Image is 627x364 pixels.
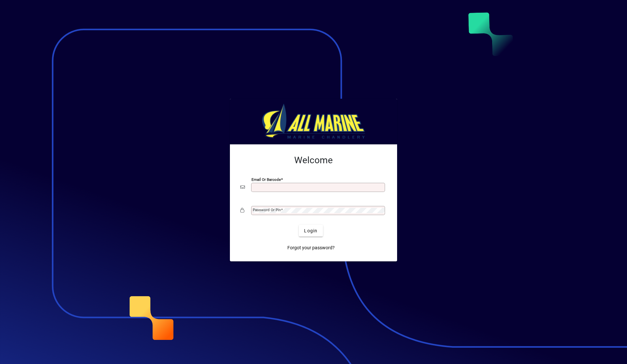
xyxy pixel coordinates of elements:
[287,244,335,251] span: Forgot your password?
[285,242,337,254] a: Forgot your password?
[240,155,387,166] h2: Welcome
[251,177,281,182] mat-label: Email or Barcode
[253,208,281,212] mat-label: Password or Pin
[304,227,317,234] span: Login
[299,225,323,237] button: Login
